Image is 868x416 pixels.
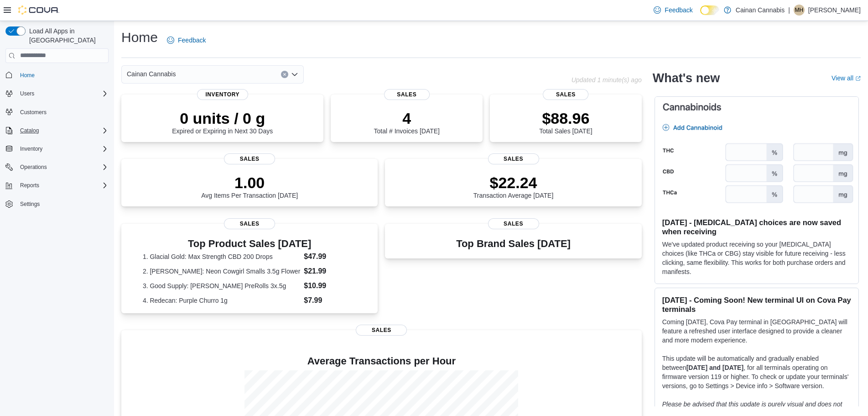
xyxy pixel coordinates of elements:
[794,5,805,16] div: Michelle Hodgson
[736,5,785,16] p: Cainan Cannabis
[304,280,356,291] dd: $10.99
[700,5,719,15] input: Dark Mode
[143,296,300,305] dt: 4. Redecan: Purple Churro 1g
[172,109,273,135] div: Expired or Expiring in Next 30 Days
[662,317,851,345] p: Coming [DATE], Cova Pay terminal in [GEOGRAPHIC_DATA] will feature a refreshed user interface des...
[665,5,692,15] span: Feedback
[795,5,804,16] span: MH
[16,143,109,154] span: Inventory
[18,5,59,15] img: Cova
[650,1,696,19] a: Feedback
[2,179,112,192] button: Reports
[16,88,109,99] span: Users
[662,295,851,314] h3: [DATE] - Coming Soon! New terminal UI on Cova Pay terminals
[2,161,112,174] button: Operations
[16,198,109,210] span: Settings
[224,153,275,164] span: Sales
[224,218,275,229] span: Sales
[129,356,634,367] h4: Average Transactions per Hour
[20,90,34,97] span: Users
[26,26,109,45] span: Load All Apps in [GEOGRAPHIC_DATA]
[143,252,300,261] dt: 1. Glacial Gold: Max Strength CBD 200 Drops
[662,240,851,276] p: We've updated product receiving so your [MEDICAL_DATA] choices (like THCa or CBG) stay visible fo...
[488,218,539,229] span: Sales
[374,109,440,127] p: 4
[20,182,39,189] span: Reports
[356,325,407,336] span: Sales
[304,251,356,262] dd: $47.99
[5,65,109,235] nav: Complex example
[788,5,790,16] p: |
[2,124,112,137] button: Catalog
[304,295,356,306] dd: $7.99
[20,127,39,134] span: Catalog
[473,174,554,192] p: $22.24
[2,105,112,119] button: Customers
[16,125,109,136] span: Catalog
[143,267,300,276] dt: 2. [PERSON_NAME]: Neon Cowgirl Smalls 3.5g Flower
[539,109,592,127] p: $88.96
[662,354,851,390] p: This update will be automatically and gradually enabled between , for all terminals operating on ...
[121,28,158,47] h1: Home
[16,107,50,118] a: Customers
[20,145,42,153] span: Inventory
[281,71,288,78] button: Clear input
[384,89,430,100] span: Sales
[572,76,642,84] p: Updated 1 minute(s) ago
[686,364,743,371] strong: [DATE] and [DATE]
[304,266,356,277] dd: $21.99
[16,162,51,173] button: Operations
[543,89,589,100] span: Sales
[143,281,300,290] dt: 3. Good Supply: [PERSON_NAME] PreRolls 3x.5g
[20,163,47,171] span: Operations
[456,238,571,249] h3: Top Brand Sales [DATE]
[855,76,861,81] svg: External link
[700,15,701,16] span: Dark Mode
[197,89,248,100] span: Inventory
[16,180,109,191] span: Reports
[832,74,861,82] a: View allExternal link
[473,174,554,199] div: Transaction Average [DATE]
[2,197,112,211] button: Settings
[291,71,298,78] button: Open list of options
[172,109,273,127] p: 0 units / 0 g
[16,106,109,118] span: Customers
[2,68,112,82] button: Home
[662,218,851,236] h3: [DATE] - [MEDICAL_DATA] choices are now saved when receiving
[539,109,592,135] div: Total Sales [DATE]
[16,70,38,81] a: Home
[2,142,112,155] button: Inventory
[20,72,35,79] span: Home
[16,125,42,136] button: Catalog
[16,143,46,154] button: Inventory
[16,69,109,81] span: Home
[178,36,206,45] span: Feedback
[16,88,38,99] button: Users
[488,153,539,164] span: Sales
[127,68,176,79] span: Cainan Cannabis
[16,162,109,173] span: Operations
[374,109,440,135] div: Total # Invoices [DATE]
[20,109,47,116] span: Customers
[16,199,43,210] a: Settings
[16,180,43,191] button: Reports
[143,238,357,249] h3: Top Product Sales [DATE]
[201,174,298,199] div: Avg Items Per Transaction [DATE]
[201,174,298,192] p: 1.00
[20,200,40,208] span: Settings
[2,87,112,100] button: Users
[163,31,209,49] a: Feedback
[653,71,720,85] h2: What's new
[808,5,861,16] p: [PERSON_NAME]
